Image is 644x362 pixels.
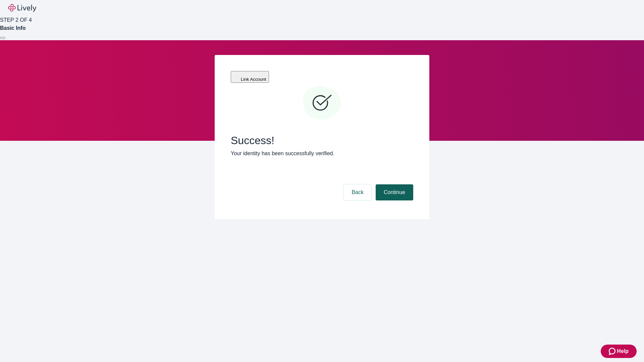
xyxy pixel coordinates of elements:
span: Help [617,347,629,355]
p: Your identity has been successfully verified. [231,149,413,158]
button: Link Account [231,71,269,83]
img: Lively [8,4,36,12]
button: Zendesk support iconHelp [601,345,637,358]
button: Back [343,184,372,200]
span: Success! [231,134,413,147]
button: Continue [376,184,413,200]
svg: Checkmark icon [302,83,342,123]
svg: Zendesk support icon [609,347,617,355]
